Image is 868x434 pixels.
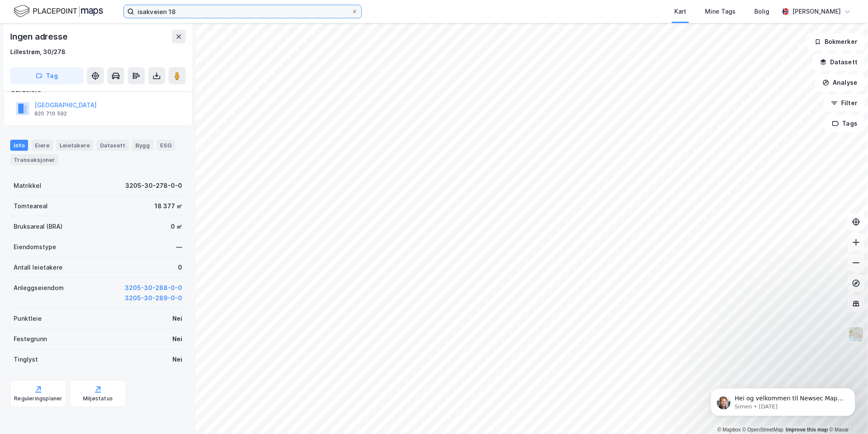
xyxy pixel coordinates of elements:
div: Mine Tags [705,6,736,17]
div: Info [10,140,28,151]
div: Datasett [97,140,129,151]
iframe: Intercom notifications message [698,370,868,430]
button: Tags [825,115,865,132]
div: Bolig [754,6,769,17]
div: Tinglyst [14,354,38,365]
div: Reguleringsplaner [14,395,62,402]
div: Punktleie [14,313,42,324]
div: ESG [157,140,175,151]
div: Anleggseiendom [14,283,64,293]
div: Matrikkel [14,181,41,191]
img: Z [848,326,864,342]
a: Improve this map [786,427,828,433]
div: Nei [172,313,182,324]
div: Festegrunn [14,334,47,344]
button: Tag [10,67,83,84]
div: Tomteareal [14,201,48,211]
div: 0 [178,262,182,273]
div: Eiendomstype [14,242,56,252]
a: Mapbox [717,427,741,433]
button: Datasett [813,54,865,71]
div: Miljøstatus [83,395,113,402]
div: Bygg [132,140,153,151]
div: 0 ㎡ [171,221,182,232]
div: Nei [172,354,182,365]
button: Bokmerker [807,33,865,50]
div: 3205-30-278-0-0 [125,181,182,191]
div: Eiere [32,140,53,151]
div: Lillestrøm, 30/278 [10,47,66,57]
button: 3205-30-289-0-0 [125,293,182,303]
div: Nei [172,334,182,344]
div: Transaksjoner [10,154,58,165]
div: Kart [674,6,686,17]
div: 18 377 ㎡ [155,201,182,211]
button: 3205-30-288-0-0 [125,283,182,293]
div: Leietakere [56,140,93,151]
div: Bruksareal (BRA) [14,221,63,232]
div: Antall leietakere [14,262,63,273]
div: Ingen adresse [10,30,69,43]
input: Søk på adresse, matrikkel, gårdeiere, leietakere eller personer [134,5,351,18]
div: 820 710 592 [34,110,67,117]
div: [PERSON_NAME] [792,6,841,17]
div: — [176,242,182,252]
img: logo.f888ab2527a4732fd821a326f86c7f29.svg [14,4,103,19]
a: OpenStreetMap [742,427,784,433]
button: Analyse [815,74,865,91]
button: Filter [824,95,865,112]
